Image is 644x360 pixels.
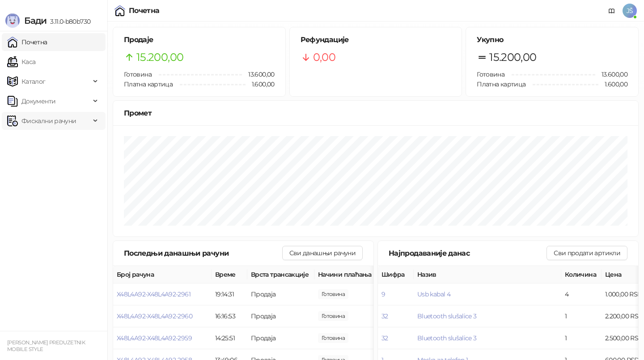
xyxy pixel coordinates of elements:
[477,80,525,88] span: Платна картица
[7,339,85,352] small: [PERSON_NAME] PREDUZETNIK MOBILE STYLE
[21,73,46,90] span: Каталог
[318,289,348,299] span: 1.500,00
[381,334,388,342] button: 32
[561,327,602,349] td: 1
[595,69,627,79] span: 13.600,00
[247,327,314,349] td: Продаја
[381,312,388,320] button: 32
[301,34,451,45] h5: Рефундације
[477,34,627,45] h5: Укупно
[113,266,212,283] th: Број рачуна
[247,283,314,305] td: Продаја
[136,49,183,66] span: 15.200,00
[117,290,191,298] button: X48L4A92-X48L4A92-2961
[489,49,536,66] span: 15.200,00
[417,334,477,342] button: Bluetooth slušalice 3
[623,4,637,18] span: JŠ
[242,69,274,79] span: 13.600,00
[124,107,627,119] div: Промет
[605,4,619,18] a: Документација
[124,80,173,88] span: Платна картица
[318,333,348,343] span: 800,00
[378,266,414,283] th: Шифра
[117,312,192,320] button: X48L4A92-X48L4A92-2960
[547,246,627,260] button: Сви продати артикли
[7,33,47,51] a: Почетна
[21,92,55,110] span: Документи
[212,283,247,305] td: 19:14:31
[561,266,602,283] th: Количина
[247,305,314,327] td: Продаја
[246,79,275,89] span: 1.600,00
[124,248,282,259] div: Последњи данашњи рачуни
[129,7,160,14] div: Почетна
[561,283,602,305] td: 4
[313,49,335,66] span: 0,00
[417,290,450,298] button: Usb kabal 4
[124,70,152,78] span: Готовина
[24,15,47,26] span: Бади
[247,266,314,283] th: Врста трансакције
[212,266,247,283] th: Време
[282,246,363,260] button: Сви данашњи рачуни
[381,290,385,298] button: 9
[212,327,247,349] td: 14:25:51
[314,266,404,283] th: Начини плаћања
[477,70,504,78] span: Готовина
[5,13,20,28] img: Logo
[561,305,602,327] td: 1
[598,79,627,89] span: 1.600,00
[414,266,561,283] th: Назив
[7,53,35,71] a: Каса
[124,34,275,45] h5: Продаје
[47,17,90,26] span: 3.11.0-b80b730
[318,311,348,321] span: 2.500,00
[389,248,547,259] div: Најпродаваније данас
[212,305,247,327] td: 16:16:53
[21,112,76,130] span: Фискални рачуни
[117,334,192,342] button: X48L4A92-X48L4A92-2959
[417,312,477,320] button: Bluetooth slušalice 3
